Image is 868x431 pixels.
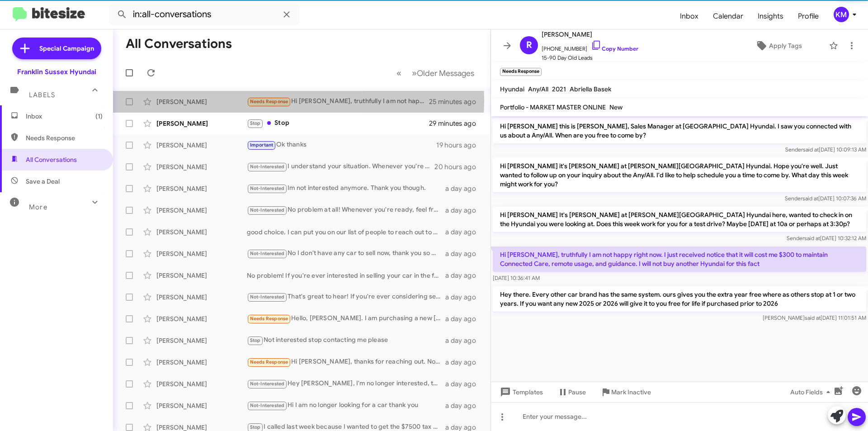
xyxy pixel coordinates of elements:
[247,96,429,107] div: Hi [PERSON_NAME], truthfully I am not happy right now. I just received notice that it will cost m...
[706,3,750,29] a: Calendar
[247,205,445,215] div: No problem at all! Whenever you're ready, feel free to reach out. We're here to help when the tim...
[156,97,247,106] div: [PERSON_NAME]
[783,384,841,400] button: Auto Fields
[445,336,483,345] div: a day ago
[156,379,247,388] div: [PERSON_NAME]
[568,384,586,400] span: Pause
[250,337,261,343] span: Stop
[445,379,483,388] div: a day ago
[493,158,866,192] p: Hi [PERSON_NAME] it's [PERSON_NAME] at [PERSON_NAME][GEOGRAPHIC_DATA] Hyundai. Hope you're well. ...
[247,183,445,194] div: Im not interested anymore. Thank you though.
[550,384,593,400] button: Pause
[392,64,480,82] nav: Page navigation example
[247,335,445,346] div: Not interested stop contacting me please
[802,195,818,202] span: said at
[491,384,550,400] button: Templates
[156,358,247,367] div: [PERSON_NAME]
[673,3,706,29] a: Inbox
[250,316,288,322] span: Needs Response
[250,424,261,430] span: Stop
[732,38,825,54] button: Apply Tags
[156,336,247,345] div: [PERSON_NAME]
[611,384,651,400] span: Mark Inactive
[542,40,638,53] span: [PHONE_NUMBER]
[250,99,288,104] span: Needs Response
[250,120,261,126] span: Stop
[247,271,445,280] div: No problem! If you're ever interested in selling your car in the future, feel free to reach out. ...
[412,67,417,79] span: »
[591,45,638,52] a: Copy Number
[156,119,247,128] div: [PERSON_NAME]
[542,53,638,62] span: 15-90 Day Old Leads
[769,38,802,54] span: Apply Tags
[750,3,791,29] a: Insights
[493,275,540,281] span: [DATE] 10:36:41 AM
[156,249,247,258] div: [PERSON_NAME]
[528,85,548,93] span: Any/All
[29,91,55,99] span: Labels
[26,133,103,142] span: Needs Response
[552,85,566,93] span: 2021
[493,118,866,143] p: Hi [PERSON_NAME] this is [PERSON_NAME], Sales Manager at [GEOGRAPHIC_DATA] Hyundai. I saw you con...
[156,314,247,323] div: [PERSON_NAME]
[787,235,866,242] span: Sender [DATE] 10:32:12 AM
[493,207,866,232] p: Hi [PERSON_NAME] It's [PERSON_NAME] at [PERSON_NAME][GEOGRAPHIC_DATA] Hyundai here, wanted to che...
[156,401,247,410] div: [PERSON_NAME]
[790,384,834,400] span: Auto Fields
[247,379,445,389] div: Hey [PERSON_NAME], I'm no longer interested, thanks!
[445,271,483,280] div: a day ago
[445,358,483,367] div: a day ago
[29,203,47,211] span: More
[417,68,474,78] span: Older Messages
[39,44,94,53] span: Special Campaign
[247,400,445,411] div: Hi I am no longer looking for a car thank you
[247,118,429,128] div: Stop
[247,248,445,259] div: No I don't have any car to sell now, thank you so much! If anything needed will stop by
[763,314,866,321] span: [PERSON_NAME] [DATE] 11:01:51 AM
[445,227,483,237] div: a day ago
[593,384,658,400] button: Mark Inactive
[247,227,445,237] div: good choice. I can put you on our list of people to reach out to when they hit the lot by the end...
[445,401,483,410] div: a day ago
[493,286,866,312] p: Hey there. Every other car brand has the same system. ours gives you the extra year free where as...
[804,235,820,242] span: said at
[250,207,285,213] span: Not-Interested
[247,292,445,302] div: That's great to hear! If you're ever considering selling your current vehicle in the future, feel...
[445,314,483,323] div: a day ago
[391,64,407,82] button: Previous
[500,103,606,111] span: Portfolio - MARKET MASTER ONLINE
[250,164,285,170] span: Not-Interested
[250,142,274,148] span: Important
[445,206,483,215] div: a day ago
[250,294,285,300] span: Not-Interested
[834,7,849,22] div: KM
[156,206,247,215] div: [PERSON_NAME]
[247,357,445,367] div: Hi [PERSON_NAME], thanks for reaching out. Not seriously looking at the moment, just starting to ...
[396,67,401,79] span: «
[26,177,60,186] span: Save a Deal
[250,359,288,365] span: Needs Response
[406,64,480,82] button: Next
[791,3,826,29] a: Profile
[493,246,866,272] p: Hi [PERSON_NAME], truthfully I am not happy right now. I just received notice that it will cost m...
[434,162,483,171] div: 20 hours ago
[26,112,103,121] span: Inbox
[126,37,232,51] h1: All Conversations
[95,112,103,121] span: (1)
[156,162,247,171] div: [PERSON_NAME]
[17,67,96,76] div: Franklin Sussex Hyundai
[26,155,77,164] span: All Conversations
[156,141,247,150] div: [PERSON_NAME]
[803,146,819,153] span: said at
[570,85,611,93] span: Abriella Basek
[542,29,638,40] span: [PERSON_NAME]
[445,184,483,193] div: a day ago
[609,103,623,111] span: New
[156,293,247,302] div: [PERSON_NAME]
[785,146,866,153] span: Sender [DATE] 10:09:13 AM
[429,119,483,128] div: 29 minutes ago
[500,68,542,76] small: Needs Response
